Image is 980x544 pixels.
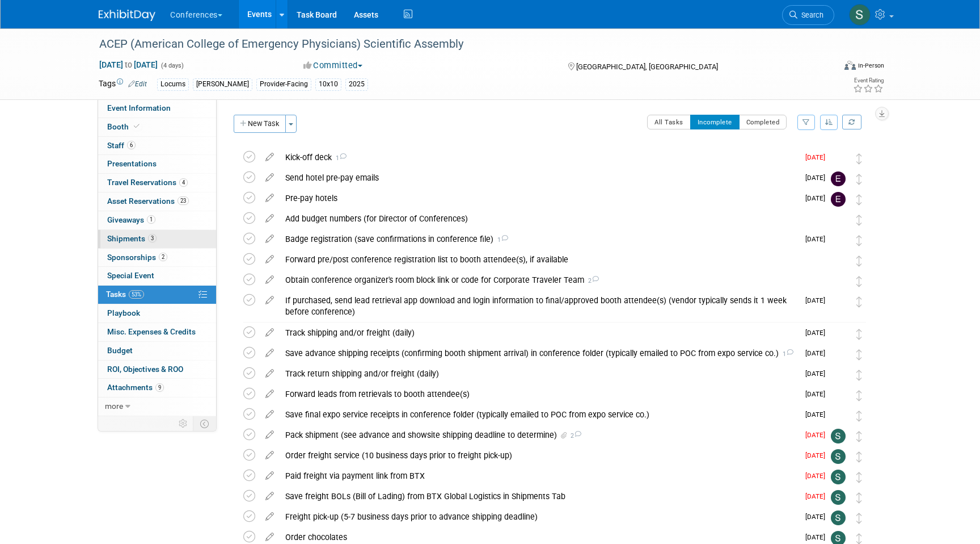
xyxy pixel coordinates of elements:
span: [DATE] [805,329,831,337]
button: Completed [739,115,787,129]
div: Forward leads from retrievals to booth attendee(s) [280,384,799,404]
div: Event Format [767,59,884,76]
img: Sophie Buffo [831,429,846,443]
span: Sponsorships [107,253,167,262]
span: Travel Reservations [107,178,188,187]
a: Event Information [98,99,216,118]
div: Obtain conference organizer's room block link or code for Corporate Traveler Team [280,270,808,290]
i: Move task [856,153,862,164]
a: Presentations [98,155,216,173]
span: 53% [129,290,144,299]
span: Staff [107,141,136,150]
span: (4 days) [160,62,184,69]
span: [DATE] [805,235,831,243]
td: Toggle Event Tabs [193,416,217,431]
a: Attachments9 [98,379,216,397]
span: [DATE] [805,174,831,182]
a: edit [260,234,280,244]
i: Move task [856,472,862,483]
img: Sophie Buffo [849,4,871,26]
a: edit [260,254,280,265]
i: Move task [856,451,862,462]
a: edit [260,348,280,358]
span: to [123,60,134,69]
span: [DATE] [805,153,831,161]
a: Booth [98,118,216,136]
img: Sophie Buffo [831,490,846,505]
div: Pack shipment (see advance and showsite shipping deadline to determine) [280,425,799,445]
a: edit [260,369,280,379]
i: Move task [856,370,862,380]
img: Mel Liwanag [831,274,846,288]
a: Edit [128,80,147,88]
span: [DATE] [805,431,831,439]
img: Mel Liwanag [831,151,846,166]
a: Sponsorships2 [98,249,216,267]
span: 1 [779,350,793,358]
span: 9 [155,383,164,392]
div: [PERSON_NAME] [193,78,252,90]
span: 2 [159,253,167,261]
div: Order freight service (10 business days prior to freight pick-up) [280,446,799,465]
i: Move task [856,174,862,185]
a: edit [260,214,280,224]
i: Move task [856,533,862,544]
div: Kick-off deck [280,148,799,167]
div: Pre-pay hotels [280,189,799,208]
div: Freight pick-up (5-7 business days prior to advance shipping deadline) [280,507,799,526]
img: ExhibitDay [99,10,155,21]
img: Erin Anderson [831,192,846,207]
img: Mel Liwanag [831,253,846,268]
a: Playbook [98,304,216,323]
i: Move task [856,349,862,360]
i: Move task [856,194,862,205]
a: Shipments3 [98,230,216,248]
a: Budget [98,342,216,360]
a: edit [260,471,280,481]
img: Mel Liwanag [831,212,846,227]
span: [DATE] [805,194,831,202]
a: edit [260,491,280,501]
td: Personalize Event Tab Strip [174,416,193,431]
span: 2 [584,277,599,284]
span: [DATE] [805,370,831,378]
i: Booth reservation complete [134,123,140,129]
button: Committed [299,60,367,72]
i: Move task [856,390,862,401]
a: Tasks53% [98,286,216,304]
span: [DATE] [805,513,831,521]
div: Save final expo service receipts in conference folder (typically emailed to POC from expo service... [280,405,799,424]
i: Move task [856,276,862,287]
div: Forward pre/post conference registration list to booth attendee(s), if available [280,250,808,269]
span: ROI, Objectives & ROO [107,365,183,374]
a: Refresh [842,115,861,129]
a: Staff6 [98,137,216,155]
span: [DATE] [805,472,831,480]
a: edit [260,430,280,440]
a: Search [782,5,834,25]
a: edit [260,152,280,162]
i: Move task [856,296,862,307]
button: New Task [234,115,286,133]
a: edit [260,450,280,461]
img: Sophie Buffo [831,449,846,464]
img: Sophie Buffo [831,470,846,484]
img: Mel Liwanag [831,388,846,403]
div: If purchased, send lead retrieval app download and login information to final/approved booth atte... [280,291,799,322]
span: 2 [569,432,581,440]
img: Sophie Buffo [831,510,846,525]
span: 4 [179,178,188,187]
button: All Tasks [647,115,691,129]
div: Paid freight via payment link from BTX [280,466,799,486]
img: Erin Anderson [831,171,846,186]
div: ACEP (American College of Emergency Physicians) Scientific Assembly [95,34,817,55]
div: Locums [157,78,189,90]
div: Save freight BOLs (Bill of Lading) from BTX Global Logistics in Shipments Tab [280,487,799,506]
a: edit [260,532,280,542]
span: 23 [178,196,189,205]
div: Track shipping and/or freight (daily) [280,323,799,342]
a: Special Event [98,267,216,285]
a: more [98,397,216,416]
i: Move task [856,256,862,266]
span: Special Event [107,271,154,280]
